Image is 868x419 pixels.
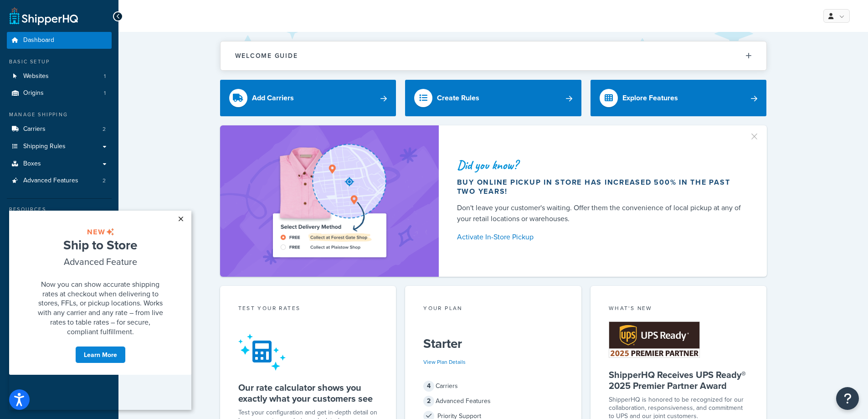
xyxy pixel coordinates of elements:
[23,72,49,80] span: Websites
[423,396,434,407] span: 2
[247,139,412,263] img: ad-shirt-map-b0359fc47e01cab431d101c4b569394f6a03f54285957d908178d52f29eb9668.png
[836,387,859,410] button: Open Resource Center
[423,380,563,393] div: Carriers
[7,155,112,172] a: Boxes
[457,202,745,224] div: Don't leave your customer's waiting. Offer them the convenience of local pickup at any of your re...
[220,80,396,116] a: Add Carriers
[405,80,581,116] a: Create Rules
[23,177,78,185] span: Advanced Features
[103,125,106,133] span: 2
[103,177,106,185] span: 2
[7,206,112,213] div: Resources
[437,92,479,104] div: Create Rules
[252,92,294,104] div: Add Carriers
[423,358,466,366] a: View Plan Details
[7,172,112,189] li: Advanced Features
[7,172,112,189] a: Advanced Features2
[23,125,46,133] span: Carriers
[7,68,112,85] a: Websites1
[7,68,112,85] li: Websites
[66,135,117,153] a: Learn More
[7,216,112,232] a: Test Your Rates
[7,138,112,155] a: Shipping Rules
[104,72,106,80] span: 1
[7,58,112,66] div: Basic Setup
[7,111,112,119] div: Manage Shipping
[457,231,745,243] a: Activate In-Store Pickup
[54,25,128,43] span: Ship to Store
[7,85,112,102] li: Origins
[609,304,749,315] div: What's New
[55,44,128,57] span: Advanced Feature
[23,160,41,168] span: Boxes
[7,233,112,249] a: Marketplace
[423,304,563,315] div: Your Plan
[7,249,112,266] a: Analytics
[423,395,563,408] div: Advanced Features
[221,41,766,70] button: Welcome Guide
[457,159,745,171] div: Did you know?
[104,89,106,97] span: 1
[7,85,112,102] a: Origins1
[7,121,112,138] li: Carriers
[622,92,678,104] div: Explore Features
[423,381,434,392] span: 4
[7,266,112,283] a: Help Docs
[238,304,378,315] div: Test your rates
[23,143,66,150] span: Shipping Rules
[238,382,378,404] h5: Our rate calculator shows you exactly what your customers see
[7,32,112,49] a: Dashboard
[423,336,563,351] h5: Starter
[457,178,745,196] div: Buy online pickup in store has increased 500% in the past two years!
[609,369,749,391] h5: ShipperHQ Receives UPS Ready® 2025 Premier Partner Award
[7,121,112,138] a: Carriers2
[23,89,44,97] span: Origins
[235,52,298,59] h2: Welcome Guide
[591,80,767,116] a: Explore Features
[29,68,154,126] span: Now you can show accurate shipping rates at checkout when delivering to stores, FFLs, or pickup l...
[23,36,54,44] span: Dashboard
